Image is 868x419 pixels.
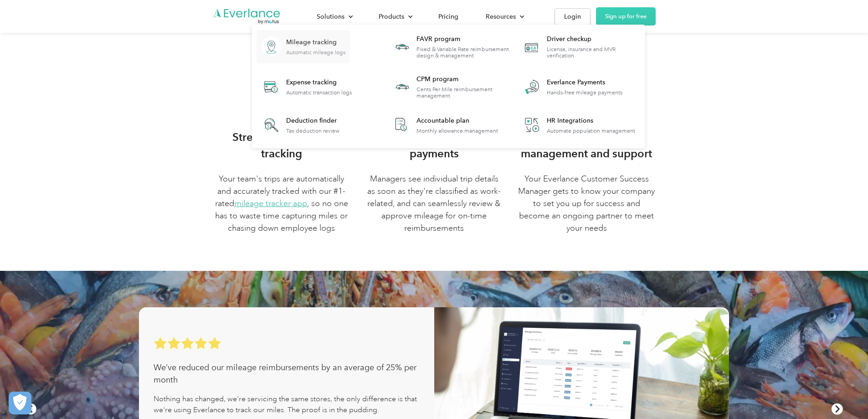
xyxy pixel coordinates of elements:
a: Deduction finderTax deduction review [257,110,344,140]
a: Pricing [429,9,467,25]
a: Sign up for free [596,7,656,26]
h2: The complete vehicle reimbursement solution [213,32,656,50]
div: Pricing [438,11,458,22]
p: Managers see individual trip details as soon as they're classified as work-related, and can seaml... [365,173,503,234]
button: Cookies Settings [9,392,31,414]
div: Hands-free mileage payments [547,89,622,96]
div: Expense tracking [286,78,352,87]
p: Your team's trips are automatically and accurately tracked with our #1-rated , so no one has to w... [213,173,351,234]
div: CPM program [416,75,510,84]
div: Solutions [308,9,360,25]
a: Go to homepage [213,8,281,25]
div: Tax deduction review [286,128,339,134]
div: Nothing has changed, we're servicing the same stores, the only difference is that we're using Eve... [154,393,420,415]
div: Products [370,9,420,25]
div: Mileage tracking [286,38,345,47]
div: We’ve reduced our mileage reimbursements by an average of 25% per month [154,362,420,386]
div: Monthly allowance management [416,128,498,134]
a: mileage tracker app [234,198,307,208]
h3: Stress-free mileage tracking [213,129,351,162]
div: Resources [477,9,532,25]
div: Automatic transaction logs [286,89,352,96]
div: Cents Per Mile reimbursement management [416,86,510,99]
div: Resources [486,11,516,22]
a: HR IntegrationsAutomate population management [517,110,640,140]
a: Accountable planMonthly allowance management [387,110,503,140]
a: Expense trackingAutomatic transaction logs [257,70,356,103]
a: Driver checkupLicense, insurance and MVR verification [517,30,641,63]
a: Mileage trackingAutomatic mileage logs [257,30,350,63]
a: Login [555,8,591,25]
div: HR Integrations [547,116,635,125]
div: Automate population management [547,128,635,134]
div: Driver checkup [547,35,640,44]
div: Everlance Payments [547,78,622,87]
div: FAVR program [416,35,510,44]
a: CPM programCents Per Mile reimbursement management [387,70,510,103]
p: Your Everlance Customer Success Manager gets to know your company to set you up for success and b... [518,173,656,234]
div: Products [379,11,404,22]
a: FAVR programFixed & Variable Rate reimbursement design & management [387,30,510,63]
div: Accountable plan [416,116,498,125]
div: Deduction finder [286,116,339,125]
div: Automatic mileage logs [286,49,345,56]
div: License, insurance and MVR verification [547,46,640,59]
div: Solutions [317,11,344,22]
div: Fixed & Variable Rate reimbursement design & management [416,46,510,59]
div: Login [564,11,581,22]
a: Everlance PaymentsHands-free mileage payments [517,70,627,103]
nav: Products [252,25,645,148]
